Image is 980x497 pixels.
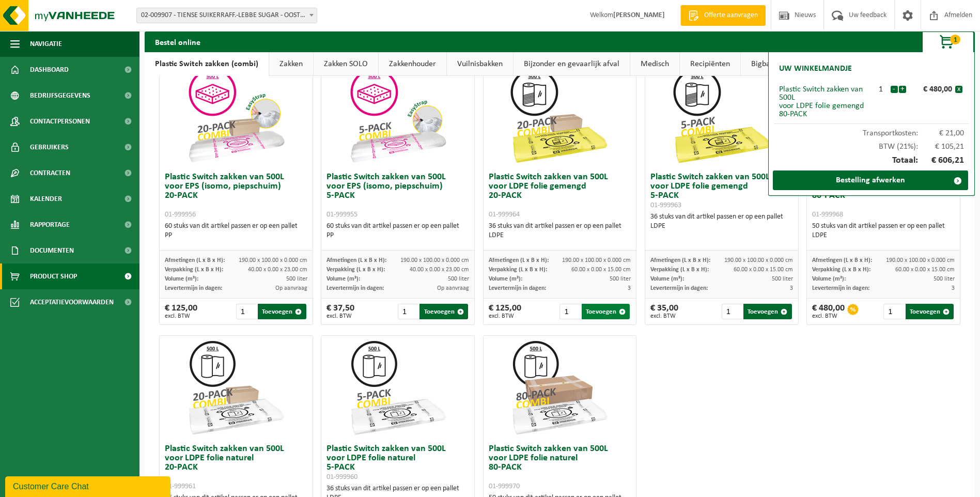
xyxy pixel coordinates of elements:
div: 60 stuks van dit artikel passen er op een pallet [165,222,307,240]
a: Zakken SOLO [314,52,378,76]
span: Kalender [30,186,62,212]
h3: Plastic Switch zakken van 500L voor LDPE folie gemengd 5-PACK [650,173,793,210]
a: Bijzonder en gevaarlijk afval [514,52,630,76]
h3: Plastic Switch zakken van 500L voor LDPE folie gemengd 80-PACK [812,173,955,219]
span: € 105,21 [918,143,965,151]
span: 01-999960 [326,473,357,481]
span: Volume (m³): [489,276,522,282]
button: Toevoegen [419,304,468,319]
h3: Plastic Switch zakken van 500L voor EPS (isomo, piepschuim) 5-PACK [326,173,469,219]
span: Verpakking (L x B x H): [489,267,547,273]
div: LDPE [489,231,631,240]
span: 3 [628,285,631,291]
h2: Bestel online [145,32,211,52]
div: Totaal: [774,151,969,170]
div: PP [326,231,469,240]
div: LDPE [650,222,793,231]
span: 60.00 x 0.00 x 15.00 cm [571,267,631,273]
span: Afmetingen (L x B x H): [326,257,386,263]
div: 1 [872,85,890,94]
div: LDPE [812,231,955,240]
span: € 606,21 [918,156,965,165]
span: Afmetingen (L x B x H): [812,257,872,263]
span: Levertermijn in dagen: [812,285,869,291]
span: 02-009907 - TIENSE SUIKERRAFF.-LEBBE SUGAR - OOSTKAMP [136,8,317,23]
span: 3 [790,285,793,291]
span: Contactpersonen [30,108,90,134]
span: 190.00 x 100.00 x 0.000 cm [239,257,307,263]
a: Plastic Switch zakken (combi) [145,52,269,76]
h2: Uw winkelmandje [774,57,857,80]
span: excl. BTW [165,313,197,319]
input: 1 [398,304,418,319]
a: Zakken [269,52,313,76]
button: Toevoegen [906,304,954,319]
h3: Plastic Switch zakken van 500L voor LDPE folie naturel 20-PACK [165,444,307,491]
button: + [899,86,906,93]
div: € 125,00 [165,304,197,319]
span: 01-999964 [489,211,520,219]
span: 500 liter [448,276,469,282]
div: 60 stuks van dit artikel passen er op een pallet [326,222,469,240]
span: Levertermijn in dagen: [165,285,222,291]
span: 60.00 x 0.00 x 15.00 cm [734,267,793,273]
span: Op aanvraag [437,285,469,291]
button: Toevoegen [743,304,791,319]
span: 01-999955 [326,211,357,219]
span: Volume (m³): [326,276,360,282]
div: PP [165,231,307,240]
span: 40.00 x 0.00 x 23.00 cm [410,267,469,273]
span: Bedrijfsgegevens [30,83,90,108]
span: Op aanvraag [275,285,307,291]
span: 01-999963 [650,201,681,209]
h3: Plastic Switch zakken van 500L voor LDPE folie gemengd 20-PACK [489,173,631,219]
button: Toevoegen [582,304,630,319]
button: Toevoegen [258,304,306,319]
span: Verpakking (L x B x H): [650,267,709,273]
span: Volume (m³): [650,276,684,282]
span: Navigatie [30,31,62,57]
span: 60.00 x 0.00 x 15.00 cm [895,267,955,273]
span: Rapportage [30,212,70,238]
span: 01-999970 [489,483,520,490]
h3: Plastic Switch zakken van 500L voor LDPE folie naturel 5-PACK [326,444,469,482]
img: 01-999963 [670,64,773,167]
h3: Plastic Switch zakken van 500L voor LDPE folie naturel 80-PACK [489,444,631,491]
img: 01-999970 [508,336,611,439]
span: excl. BTW [812,313,845,319]
div: 36 stuks van dit artikel passen er op een pallet [650,212,793,231]
span: Verpakking (L x B x H): [326,267,385,273]
a: Vuilnisbakken [447,52,513,76]
span: 190.00 x 100.00 x 0.000 cm [886,257,955,263]
span: 500 liter [286,276,307,282]
div: € 480,00 [909,85,955,94]
a: Recipiënten [680,52,740,76]
button: x [955,86,962,93]
input: 1 [883,304,904,319]
div: BTW (21%): [774,137,969,151]
div: Plastic Switch zakken van 500L voor LDPE folie gemengd 80-PACK [779,85,872,118]
span: 01-999956 [165,211,196,219]
span: 500 liter [934,276,955,282]
span: Dashboard [30,57,69,83]
span: Offerte aanvragen [702,10,760,21]
span: 01-999968 [812,211,843,219]
span: € 21,00 [918,129,965,137]
span: 40.00 x 0.00 x 23.00 cm [248,267,307,273]
span: 3 [952,285,955,291]
span: 500 liter [610,276,631,282]
input: 1 [722,304,742,319]
span: Verpakking (L x B x H): [165,267,223,273]
div: € 35,00 [650,304,678,319]
iframe: chat widget [5,474,173,497]
span: 190.00 x 100.00 x 0.000 cm [562,257,631,263]
span: Product Shop [30,263,77,289]
img: 01-999955 [346,64,449,167]
span: 02-009907 - TIENSE SUIKERRAFF.-LEBBE SUGAR - OOSTKAMP [137,8,317,23]
span: Volume (m³): [812,276,846,282]
span: Afmetingen (L x B x H): [165,257,225,263]
h3: Plastic Switch zakken van 500L voor EPS (isomo, piepschuim) 20-PACK [165,173,307,219]
span: Volume (m³): [165,276,198,282]
a: Medisch [630,52,679,76]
